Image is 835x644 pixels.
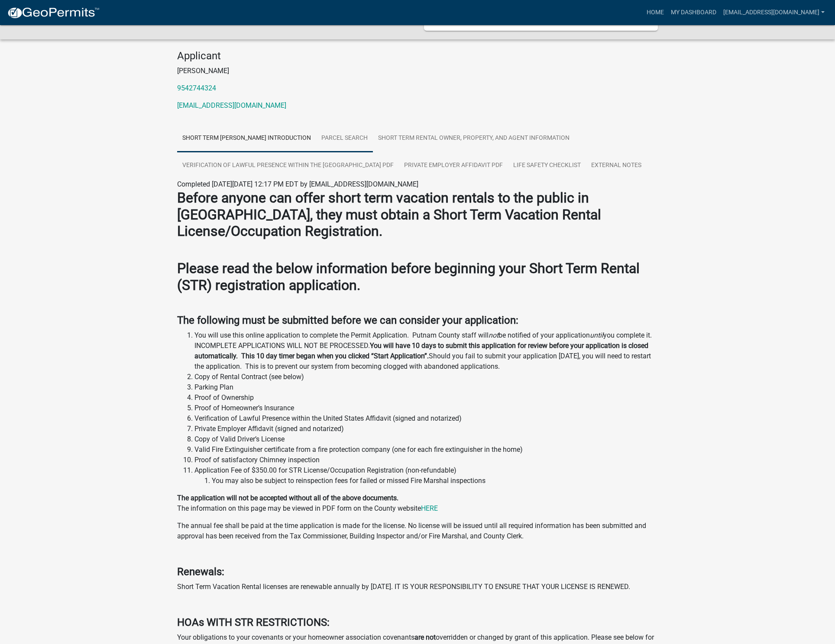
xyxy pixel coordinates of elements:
p: [PERSON_NAME] [177,66,658,76]
strong: are not [414,633,436,641]
i: until [590,331,603,339]
i: not [489,331,498,339]
li: Valid Fire Extinguisher certificate from a fire protection company (one for each fire extinguishe... [194,444,658,455]
li: Proof of Ownership [194,393,658,403]
a: 9542744324 [177,84,216,92]
li: Proof of Homeowner’s Insurance [194,403,658,413]
a: Short Term [PERSON_NAME] Introduction [177,125,316,152]
li: Parking Plan [194,382,658,393]
h4: Applicant [177,50,658,62]
a: External Notes [586,152,647,180]
p: Short Term Vacation Rental licenses are renewable annually by [DATE]. IT IS YOUR RESPONSIBILITY T... [177,582,658,592]
a: HERE [421,504,438,512]
a: Home [643,4,667,21]
strong: Renewals: [177,566,224,578]
li: Application Fee of $350.00 for STR License/Occupation Registration (non-refundable) [194,465,658,486]
span: Completed [DATE][DATE] 12:17 PM EDT by [EMAIL_ADDRESS][DOMAIN_NAME] [177,180,418,188]
p: The annual fee shall be paid at the time application is made for the license. No license will be ... [177,521,658,541]
strong: HOAs WITH STR RESTRICTIONS: [177,616,330,628]
a: Life Safety Checklist [508,152,586,180]
li: You will use this online application to complete the Permit Application. Putnam County staff will... [194,330,658,372]
a: [EMAIL_ADDRESS][DOMAIN_NAME] [720,4,828,21]
strong: Please read the below information before beginning your Short Term Rental (STR) registration appl... [177,260,640,293]
strong: The application will not be accepted without all of the above documents. [177,494,398,502]
li: You may also be subject to reinspection fees for failed or missed Fire Marshal inspections [212,476,658,486]
li: Proof of satisfactory Chimney inspection [194,455,658,465]
li: Verification of Lawful Presence within the United States Affidavit (signed and notarized) [194,413,658,424]
strong: You will have 10 days to submit this application for review before your application is closed aut... [194,341,648,360]
li: Copy of Rental Contract (see below) [194,372,658,382]
li: Private Employer Affidavit (signed and notarized) [194,424,658,434]
a: Verification of Lawful Presence within the [GEOGRAPHIC_DATA] PDF [177,152,399,180]
a: Private Employer Affidavit PDF [399,152,508,180]
a: Short Term Rental Owner, Property, and Agent Information [373,125,575,152]
strong: The following must be submitted before we can consider your application: [177,314,518,326]
a: [EMAIL_ADDRESS][DOMAIN_NAME] [177,101,286,109]
a: My Dashboard [667,4,720,21]
p: The information on this page may be viewed in PDF form on the County website [177,493,658,514]
li: Copy of Valid Driver’s License [194,434,658,444]
a: Parcel search [316,125,373,152]
strong: Before anyone can offer short term vacation rentals to the public in [GEOGRAPHIC_DATA], they must... [177,190,601,239]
